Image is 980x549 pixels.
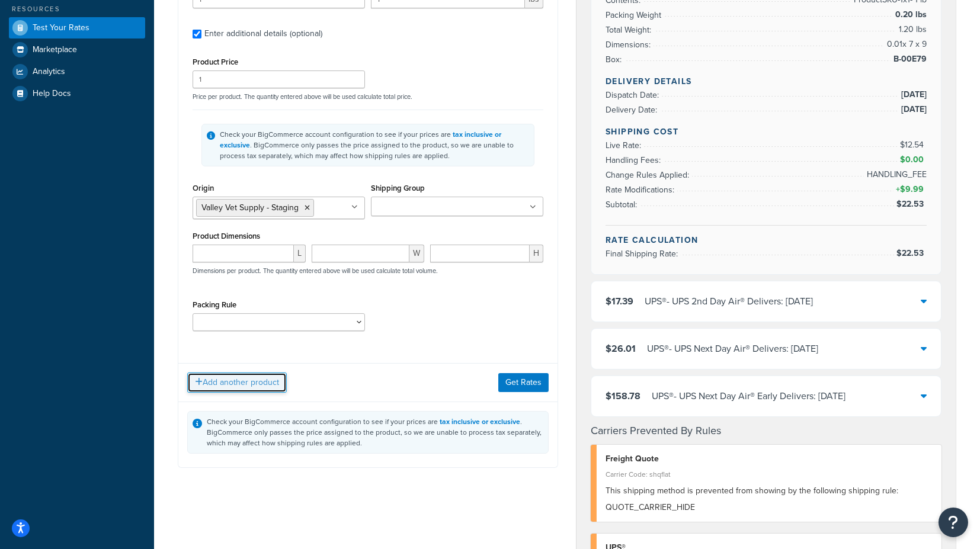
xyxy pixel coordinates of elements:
[645,293,813,310] div: UPS® - UPS 2nd Day Air® Delivers: [DATE]
[884,37,927,52] span: 0.01 x 7 x 9
[606,466,933,483] div: Carrier Code: shqflat
[9,61,145,82] a: Analytics
[190,267,438,275] p: Dimensions per product. The quantity entered above will be used calculate total volume.
[187,373,287,393] button: Add another product
[606,198,640,211] span: Subtotal:
[371,184,425,192] label: Shipping Group
[606,9,664,21] span: Packing Weight
[896,23,927,37] span: 1.20 lbs
[9,17,145,38] a: Test Your Rates
[606,234,927,246] h4: Rate Calculation
[530,245,543,262] span: H
[898,102,927,117] span: [DATE]
[33,45,77,55] span: Marketplace
[893,182,927,197] span: +
[900,139,927,151] span: $12.54
[193,300,236,309] label: Packing Rule
[409,245,424,262] span: W
[606,89,662,101] span: Dispatch Date:
[440,416,520,427] a: tax inclusive or exclusive
[939,508,968,537] button: Open Resource Center
[891,52,927,66] span: B-00E79
[220,129,529,161] div: Check your BigCommerce account configuration to see if your prices are . BigCommerce only passes ...
[294,245,306,262] span: L
[606,169,692,181] span: Change Rules Applied:
[220,129,501,150] a: tax inclusive or exclusive
[647,341,818,357] div: UPS® - UPS Next Day Air® Delivers: [DATE]
[606,389,640,403] span: $158.78
[606,53,624,66] span: Box:
[193,232,260,240] label: Product Dimensions
[896,198,927,210] span: $22.53
[900,153,927,166] span: $0.00
[207,416,543,448] div: Check your BigCommerce account configuration to see if your prices are . BigCommerce only passes ...
[606,75,927,88] h4: Delivery Details
[9,4,145,14] div: Resources
[33,23,89,33] span: Test Your Rates
[201,201,299,214] span: Valley Vet Supply - Staging
[606,139,644,152] span: Live Rate:
[193,184,214,192] label: Origin
[892,8,927,22] span: 0.20 lbs
[606,342,636,355] span: $26.01
[193,57,238,66] label: Product Price
[900,183,927,195] span: $9.99
[606,484,898,513] span: This shipping method is prevented from showing by the following shipping rule: QUOTE_CARRIER_HIDE
[204,25,322,42] div: Enter additional details (optional)
[896,247,927,259] span: $22.53
[591,423,941,439] h4: Carriers Prevented By Rules
[652,388,846,404] div: UPS® - UPS Next Day Air® Early Delivers: [DATE]
[33,67,65,77] span: Analytics
[606,154,664,166] span: Handling Fees:
[606,451,933,467] div: Freight Quote
[9,39,145,60] a: Marketplace
[606,248,681,260] span: Final Shipping Rate:
[33,89,71,99] span: Help Docs
[498,373,549,392] button: Get Rates
[606,38,654,51] span: Dimensions:
[190,92,546,101] p: Price per product. The quantity entered above will be used calculate total price.
[606,294,633,308] span: $17.39
[9,83,145,104] a: Help Docs
[606,104,660,116] span: Delivery Date:
[606,24,654,36] span: Total Weight:
[864,168,927,182] span: HANDLING_FEE
[193,30,201,38] input: Enter additional details (optional)
[606,184,677,196] span: Rate Modifications:
[898,88,927,102] span: [DATE]
[606,126,927,138] h4: Shipping Cost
